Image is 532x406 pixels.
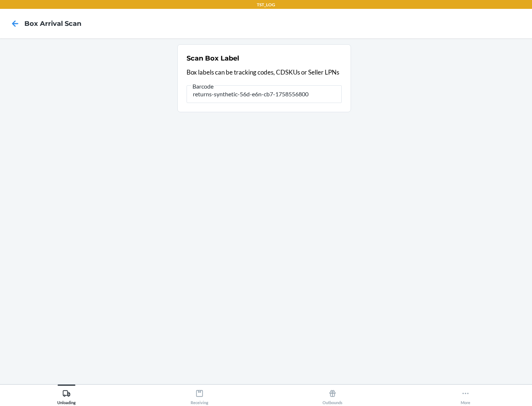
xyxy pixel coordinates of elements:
button: Receiving [133,385,266,405]
h4: Box Arrival Scan [24,19,81,28]
input: Barcode [187,85,342,103]
button: Outbounds [266,385,399,405]
div: Unloading [57,386,76,405]
p: Box labels can be tracking codes, CDSKUs or Seller LPNs [187,68,342,77]
div: Outbounds [323,386,342,405]
button: More [399,385,532,405]
div: Receiving [191,386,208,405]
p: TST_LOG [257,1,275,8]
h2: Scan Box Label [187,54,239,63]
div: More [461,386,470,405]
span: Barcode [191,83,215,90]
